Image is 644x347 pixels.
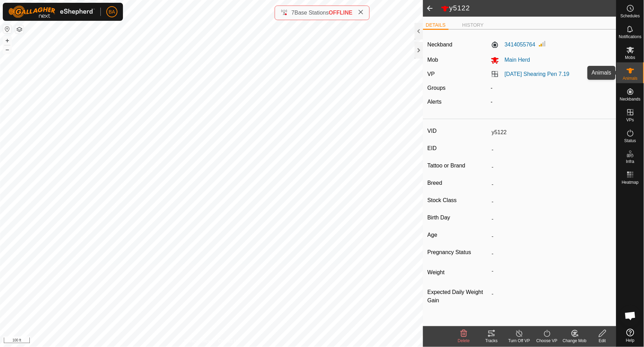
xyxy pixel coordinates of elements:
label: Neckband [427,41,452,49]
label: Alerts [427,99,442,105]
div: Change Mob [561,338,589,344]
span: OFFLINE [329,10,352,16]
label: Mob [427,57,438,63]
button: – [3,45,11,54]
span: VPs [626,118,634,122]
span: Heatmap [622,180,639,184]
label: Expected Daily Weight Gain [427,288,489,305]
span: Help [626,338,635,342]
label: VP [427,71,435,77]
label: Pregnancy Status [427,248,489,257]
span: Status [624,139,636,143]
li: DETAILS [423,21,448,30]
a: [DATE] Shearing Pen 7.19 [505,71,570,77]
div: Tracks [478,338,505,344]
label: Weight [427,265,489,280]
img: Signal strength [538,40,547,48]
span: Animals [623,76,638,80]
div: Turn Off VP [505,338,533,344]
label: Breed [427,179,489,188]
label: Tattoo or Brand [427,161,489,170]
li: HISTORY [460,21,487,29]
a: Help [617,326,644,345]
a: Contact Us [218,338,239,344]
span: Notifications [619,35,642,39]
div: - [488,98,615,106]
button: + [3,36,11,45]
span: Neckbands [620,97,641,101]
span: Infra [626,159,634,164]
label: VID [427,127,489,136]
span: Main Herd [499,57,530,63]
div: Edit [589,338,616,344]
a: Privacy Policy [184,338,210,344]
span: Base Stations [294,10,329,16]
div: Open chat [620,305,641,326]
span: BA [109,8,115,16]
div: - [488,84,615,92]
div: Choose VP [533,338,561,344]
span: Schedules [620,14,640,18]
button: Reset Map [3,25,11,33]
span: Mobs [625,55,635,60]
label: 3414055764 [491,41,536,49]
h2: y5122 [441,4,616,13]
span: 7 [291,10,294,16]
label: Stock Class [427,196,489,205]
img: Gallagher Logo [8,6,95,18]
label: Groups [427,85,445,91]
button: Map Layers [15,25,24,34]
span: Delete [458,338,470,343]
label: Birth Day [427,213,489,222]
label: EID [427,144,489,153]
label: Age [427,231,489,240]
